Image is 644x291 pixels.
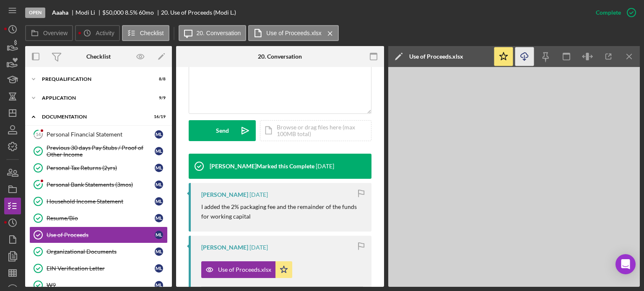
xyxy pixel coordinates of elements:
div: Personal Financial Statement [47,131,155,138]
div: 20. Use of Proceeds (Modi L.) [161,9,236,16]
div: M L [155,130,163,139]
div: Prequalification [42,77,145,82]
div: M L [155,281,163,289]
time: 2025-09-19 15:25 [249,191,268,198]
b: Aaaha [52,9,68,16]
div: 9 / 9 [151,95,166,100]
iframe: Document Preview [388,67,640,287]
a: Household Income StatementML [29,193,168,210]
div: M L [155,164,163,172]
time: 2025-09-19 15:25 [316,163,334,170]
a: Personal Tax Returns (2yrs)ML [29,160,168,176]
time: 2025-09-19 15:24 [249,244,268,251]
a: 14Personal Financial StatementML [29,126,168,143]
a: Resume/BioML [29,210,168,227]
a: EIN Verification LetterML [29,260,168,277]
div: M L [155,147,163,155]
div: Open [25,8,45,18]
div: Organizational Documents [47,248,155,255]
div: Use of Proceeds.xlsx [409,53,463,60]
tspan: 14 [36,131,41,137]
p: I added the 2% packaging fee and the remainder of the funds for working capital [201,202,363,221]
button: Complete [587,4,640,21]
div: Application [42,95,145,100]
label: Activity [96,30,114,36]
div: [PERSON_NAME] [201,244,248,251]
div: 8.5 % [125,9,138,16]
button: Activity [75,25,119,41]
label: Overview [43,30,68,36]
div: Checklist [86,53,111,60]
a: Use of ProceedsML [29,227,168,243]
div: Open Intercom Messenger [615,254,636,274]
div: [PERSON_NAME] [201,191,248,198]
button: Send [189,120,256,141]
label: Checklist [140,30,164,36]
div: M L [155,214,163,222]
div: 8 / 8 [151,77,166,82]
div: Previous 30 days Pay Stubs / Proof of Other Income [47,144,155,158]
button: 20. Conversation [179,25,247,41]
div: Documentation [42,114,145,119]
div: W9 [47,282,155,288]
span: $50,000 [102,9,124,16]
a: Previous 30 days Pay Stubs / Proof of Other IncomeML [29,143,168,160]
div: 16 / 19 [151,114,166,119]
button: Use of Proceeds.xlsx [248,25,339,41]
div: 20. Conversation [258,53,302,60]
div: Use of Proceeds [47,232,155,238]
button: Checklist [122,25,169,41]
div: EIN Verification Letter [47,265,155,272]
div: M L [155,264,163,273]
div: Complete [596,4,621,21]
div: Household Income Statement [47,198,155,205]
a: Organizational DocumentsML [29,243,168,260]
div: M L [155,197,163,206]
button: Overview [25,25,73,41]
label: Use of Proceeds.xlsx [266,30,322,36]
label: 20. Conversation [197,30,241,36]
div: 60 mo [139,9,154,16]
div: Personal Bank Statements (3mos) [47,181,155,188]
div: Send [216,120,229,141]
div: Use of Proceeds.xlsx [218,266,271,273]
div: Resume/Bio [47,215,155,221]
div: [PERSON_NAME] Marked this Complete [210,163,314,170]
div: Modi Li [75,9,102,16]
div: Personal Tax Returns (2yrs) [47,165,155,171]
a: Personal Bank Statements (3mos)ML [29,176,168,193]
button: Use of Proceeds.xlsx [201,261,292,278]
div: M L [155,180,163,189]
div: M L [155,247,163,256]
div: M L [155,231,163,239]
